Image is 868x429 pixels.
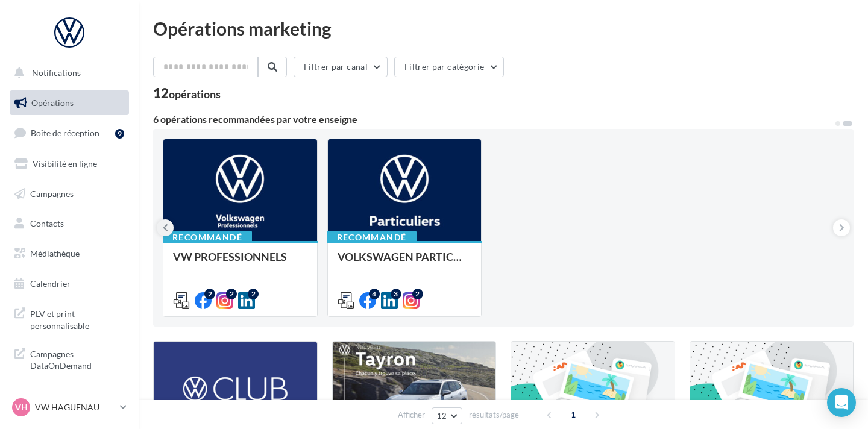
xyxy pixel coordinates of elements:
button: Notifications [7,60,127,86]
div: VOLKSWAGEN PARTICULIER [338,251,472,275]
span: Visibilité en ligne [33,158,97,169]
div: Recommandé [163,231,252,244]
a: Campagnes DataOnDemand [7,341,131,377]
a: PLV et print personnalisable [7,301,131,336]
span: Boîte de réception [31,128,99,138]
span: PLV et print personnalisable [30,305,124,331]
div: Recommandé [327,231,417,244]
button: Filtrer par catégorie [394,57,504,77]
div: 9 [115,129,124,139]
a: Opérations [7,90,131,116]
div: VW PROFESSIONNELS [173,251,307,275]
span: 12 [437,411,447,421]
div: 6 opérations recommandées par votre enseigne [153,114,834,124]
span: Opérations [31,98,74,108]
div: 12 [153,87,221,100]
a: Campagnes [7,181,131,207]
a: Calendrier [7,271,131,296]
a: VH VW HAGUENAU [10,396,129,419]
span: Contacts [30,218,64,228]
a: Médiathèque [7,241,131,266]
div: 2 [204,289,215,299]
div: Opérations marketing [153,19,854,37]
div: opérations [169,89,221,99]
span: 1 [564,405,583,424]
button: Filtrer par canal [294,57,388,77]
div: 3 [391,289,401,299]
div: 4 [369,289,380,299]
p: VW HAGUENAU [35,401,115,413]
span: Calendrier [30,278,71,289]
span: Notifications [32,67,81,78]
div: Open Intercom Messenger [827,388,856,417]
span: Afficher [398,409,425,421]
span: résultats/page [469,409,519,421]
span: VH [15,401,28,413]
span: Campagnes [30,188,74,198]
a: Boîte de réception9 [7,120,131,146]
a: Visibilité en ligne [7,151,131,177]
span: Médiathèque [30,248,80,258]
a: Contacts [7,211,131,236]
button: 12 [432,407,462,424]
div: 2 [412,289,423,299]
div: 2 [248,289,259,299]
div: 2 [226,289,237,299]
span: Campagnes DataOnDemand [30,346,124,372]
